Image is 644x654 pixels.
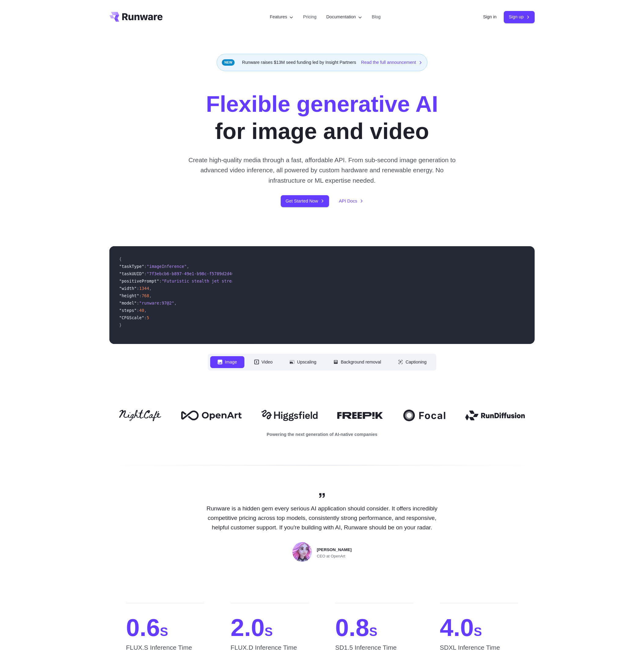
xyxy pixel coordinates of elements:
[137,308,139,313] span: :
[231,616,309,640] span: 2.0
[474,625,482,638] span: S
[119,279,159,283] span: "positivePrompt"
[361,59,422,66] a: Read the full announcement
[137,286,139,291] span: :
[217,54,427,71] div: Runware raises $13M seed funding led by Insight Partners
[119,315,144,320] span: "CFGScale"
[144,264,147,269] span: :
[210,356,244,368] button: Image
[162,279,389,283] span: "Futuristic stealth jet streaking through a neon-lit cityscape with glowing purple exhaust"
[369,625,377,638] span: S
[187,264,189,269] span: ,
[137,301,139,305] span: :
[126,616,204,640] span: 0.6
[206,91,438,145] h1: for image and video
[109,12,163,22] a: Go to /
[147,315,149,320] span: 5
[391,356,434,368] button: Captioning
[317,546,352,553] span: [PERSON_NAME]
[139,308,144,313] span: 40
[247,356,280,368] button: Video
[119,293,139,298] span: "height"
[174,301,177,305] span: ,
[159,279,162,283] span: :
[119,257,122,261] span: {
[326,13,362,20] label: Documentation
[139,293,141,298] span: :
[303,13,317,20] a: Pricing
[317,553,345,559] span: CEO at OpenArt
[440,616,518,640] span: 4.0
[335,616,413,640] span: 0.8
[119,301,137,305] span: "model"
[149,286,152,291] span: ,
[119,323,122,327] span: }
[109,431,535,438] p: Powering the next generation of AI-native companies
[206,91,438,117] strong: Flexible generative AI
[139,301,174,305] span: "runware:97@2"
[339,198,363,205] a: API Docs
[372,13,381,20] a: Blog
[326,356,388,368] button: Background removal
[281,195,329,207] a: Get Started Now
[142,293,149,298] span: 768
[144,271,147,276] span: :
[144,308,147,313] span: ,
[265,625,273,638] span: S
[282,356,324,368] button: Upscaling
[119,264,144,269] span: "taskType"
[292,542,312,562] img: Person
[149,293,152,298] span: ,
[160,625,168,638] span: S
[147,271,242,276] span: "7f3ebcb6-b897-49e1-b98c-f5789d2d40d7"
[504,11,535,23] a: Sign up
[147,264,187,269] span: "imageInference"
[200,504,444,532] p: Runware is a hidden gem every serious AI application should consider. It offers incredibly compet...
[139,286,149,291] span: 1344
[119,271,144,276] span: "taskUUID"
[483,13,496,20] a: Sign in
[270,13,293,20] label: Features
[119,286,137,291] span: "width"
[144,315,147,320] span: :
[186,155,458,185] p: Create high-quality media through a fast, affordable API. From sub-second image generation to adv...
[119,308,137,313] span: "steps"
